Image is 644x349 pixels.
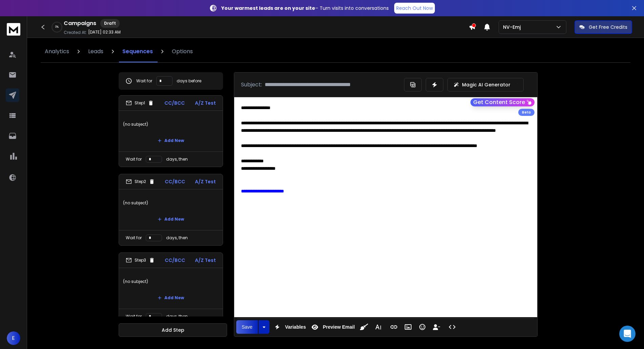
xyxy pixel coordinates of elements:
[126,257,155,263] div: Step 3
[164,100,185,106] p: CC/BCC
[177,78,201,84] p: days before
[430,320,443,334] button: Insert Unsubscribe Link
[126,235,142,241] p: Wait for
[126,179,155,185] div: Step 2
[619,326,636,342] div: Open Intercom Messenger
[122,47,153,56] p: Sequences
[64,19,96,27] h1: Campaigns
[308,320,356,334] button: Preview Email
[165,178,185,185] p: CC/BCC
[447,78,524,91] button: Magic AI Generator
[123,115,219,134] p: (no subject)
[195,100,216,106] p: A/Z Test
[123,272,219,291] p: (no subject)
[126,157,142,162] p: Wait for
[88,47,103,56] p: Leads
[172,47,193,56] p: Options
[166,157,188,162] p: days, then
[123,193,219,212] p: (no subject)
[518,109,535,116] div: Beta
[166,314,188,319] p: days, then
[462,81,510,88] p: Magic AI Generator
[7,331,20,345] button: E
[321,324,356,330] span: Preview Email
[372,320,385,334] button: More Text
[119,252,223,324] li: Step3CC/BCCA/Z Test(no subject)Add NewWait fordays, then
[284,324,307,330] span: Variables
[358,320,370,334] button: Clean HTML
[396,5,433,12] p: Reach Out Now
[119,174,223,246] li: Step2CC/BCCA/Z Test(no subject)Add NewWait fordays, then
[416,320,429,334] button: Emoticons
[7,23,20,36] img: logo
[503,24,523,30] p: NV-Emj
[166,235,188,241] p: days, then
[84,41,107,62] a: Leads
[64,30,87,35] p: Created At:
[126,314,142,319] p: Wait for
[152,212,189,226] button: Add New
[45,47,69,56] p: Analytics
[387,320,400,334] button: Insert Link (Ctrl+K)
[221,5,315,12] strong: Your warmest leads are on your site
[165,257,185,264] p: CC/BCC
[589,24,627,30] p: Get Free Credits
[41,41,73,62] a: Analytics
[575,20,632,34] button: Get Free Credits
[100,19,120,28] div: Draft
[394,3,435,14] a: Reach Out Now
[55,25,59,29] p: 0 %
[221,5,389,12] p: – Turn visits into conversations
[118,41,157,62] a: Sequences
[119,95,223,167] li: Step1CC/BCCA/Z Test(no subject)Add NewWait fordays, then
[136,78,152,84] p: Wait for
[195,178,216,185] p: A/Z Test
[241,81,262,89] p: Subject:
[88,29,121,35] p: [DATE] 02:33 AM
[236,320,258,334] button: Save
[446,320,459,334] button: Code View
[168,41,197,62] a: Options
[470,98,535,106] button: Get Content Score
[152,134,189,147] button: Add New
[402,320,415,334] button: Insert Image (Ctrl+P)
[119,323,227,337] button: Add Step
[152,291,189,305] button: Add New
[195,257,216,264] p: A/Z Test
[126,100,154,106] div: Step 1
[271,320,307,334] button: Variables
